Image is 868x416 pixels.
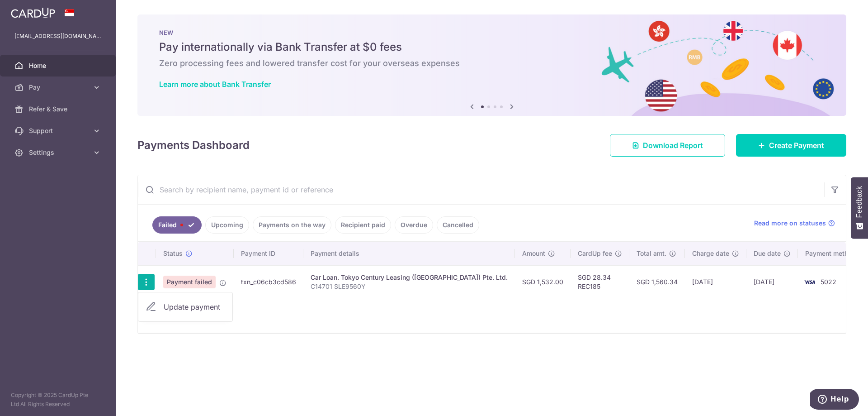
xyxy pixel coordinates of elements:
a: Cancelled [437,216,479,234]
span: Charge date [692,249,729,258]
span: Amount [522,249,545,258]
span: Total amt. [637,249,666,258]
td: [DATE] [685,265,746,298]
span: Home [29,61,89,70]
h6: Zero processing fees and lowered transfer cost for your overseas expenses [159,58,825,69]
img: Bank transfer banner [137,14,846,116]
span: Pay [29,83,89,92]
a: Failed [152,216,202,234]
h5: Pay internationally via Bank Transfer at $0 fees [159,40,825,54]
input: Search by recipient name, payment id or reference [138,175,824,204]
td: SGD 1,532.00 [515,265,571,298]
span: 5022 [821,278,836,286]
a: Payments on the way [253,216,331,234]
span: Feedback [855,186,863,218]
span: Due date [754,249,781,258]
span: Status [163,249,183,258]
td: SGD 1,560.34 [629,265,685,298]
span: Settings [29,148,89,157]
a: Learn more about Bank Transfer [159,80,271,89]
iframe: Opens a widget where you can find more information [810,389,859,411]
span: Support [29,126,89,135]
h4: Payments Dashboard [137,137,250,153]
span: Refer & Save [29,105,89,114]
div: Car Loan. Tokyo Century Leasing ([GEOGRAPHIC_DATA]) Pte. Ltd. [311,273,508,282]
a: Download Report [610,134,725,157]
a: Upcoming [205,216,249,234]
a: Overdue [395,216,433,234]
img: Bank Card [801,277,819,287]
td: txn_c06cb3cd586 [234,265,303,298]
p: NEW [159,29,825,36]
span: Payment failed [163,276,216,288]
img: CardUp [11,7,55,18]
th: Payment ID [234,242,303,265]
a: Create Payment [736,134,846,157]
a: Read more on statuses [754,219,835,228]
a: Recipient paid [335,216,391,234]
th: Payment details [303,242,515,265]
span: Read more on statuses [754,219,826,228]
span: Download Report [643,140,703,151]
th: Payment method [798,242,867,265]
td: [DATE] [746,265,798,298]
p: [EMAIL_ADDRESS][DOMAIN_NAME] [14,32,101,41]
span: Create Payment [769,140,824,151]
td: SGD 28.34 REC185 [571,265,629,298]
p: C14701 SLE9560Y [311,282,508,291]
span: CardUp fee [578,249,612,258]
button: Feedback - Show survey [851,177,868,239]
